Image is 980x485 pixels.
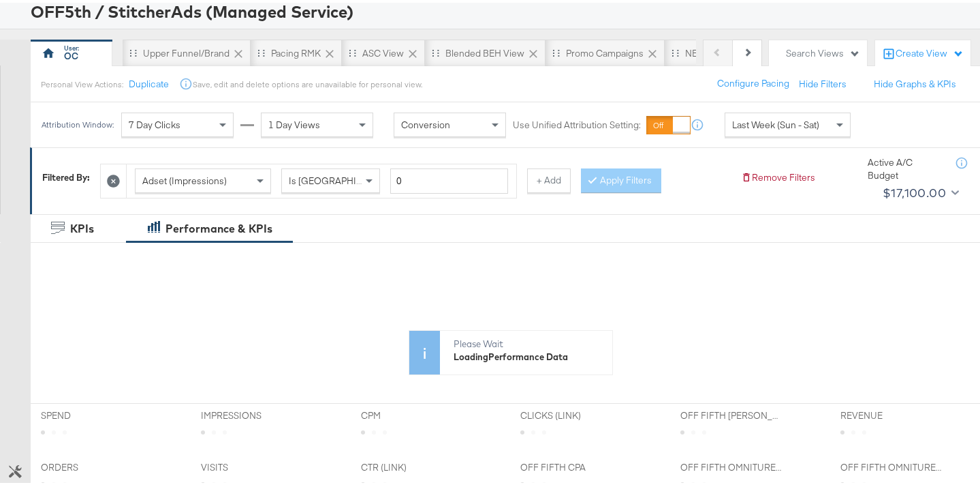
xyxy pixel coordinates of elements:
div: Active A/C Budget [868,153,943,179]
div: Personal View Actions: [41,76,123,87]
span: Last Week (Sun - Sat) [732,116,819,128]
span: Adset (Impressions) [142,172,227,184]
div: Drag to reorder tab [432,46,439,54]
span: Is [GEOGRAPHIC_DATA] [289,172,393,184]
span: 7 Day Clicks [129,116,180,128]
div: OC [64,47,78,60]
button: Duplicate [129,75,169,88]
button: Hide Graphs & KPIs [874,75,956,88]
button: + Add [527,166,571,190]
div: Create View [896,44,964,58]
div: KPIs [70,218,94,234]
div: Drag to reorder tab [552,46,560,54]
div: ASC View [362,44,404,57]
div: Filtered By: [42,168,90,181]
div: Promo Campaigns [566,44,644,57]
div: Upper Funnel/Brand [143,44,230,57]
div: Save, edit and delete options are unavailable for personal view. [193,76,422,87]
div: Performance & KPIs [165,218,272,234]
div: Drag to reorder tab [349,46,356,54]
span: Conversion [401,116,450,128]
label: Use Unified Attribution Setting: [513,116,641,129]
div: Blended BEH View [445,44,524,57]
div: Drag to reorder tab [129,46,137,54]
input: Enter a number [390,166,508,191]
span: 1 Day Views [268,116,320,128]
div: Search Views [786,44,860,57]
div: Drag to reorder tab [257,46,265,54]
div: Drag to reorder tab [671,46,679,54]
button: Configure Pacing [708,69,799,93]
button: Hide Filters [799,75,847,88]
button: Remove Filters [741,168,815,181]
div: Pacing RMK [271,44,321,57]
button: $17,100.00 [877,179,962,201]
div: NEW O5 Weekly Report [685,44,785,57]
div: Attribution Window: [41,117,114,127]
div: $17,100.00 [883,180,946,201]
